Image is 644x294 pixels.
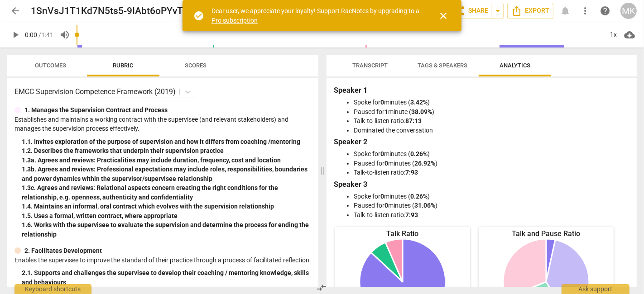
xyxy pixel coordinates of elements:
span: Transcript [352,62,388,69]
span: Tags & Speakers [418,62,467,69]
b: Speaker 1 [334,86,367,95]
a: Help [597,3,613,19]
div: 1x [605,28,622,42]
span: more_vert [580,5,591,16]
b: 0 [380,150,384,157]
span: Rubric [113,62,134,69]
div: 1. 1. Invites exploration of the purpose of supervision and how it differs from coaching /mentoring [22,137,311,147]
div: 1. 3a. Agrees and reviews: Practicalities may include duration, frequency, cost and location [22,156,311,165]
p: Enables the supervisee to improve the standard of their practice through a process of facilitated... [14,256,311,265]
b: 26.92% [414,160,435,167]
b: Speaker 2 [334,138,367,146]
div: Dear user, we appreciate your loyalty! Support RaeNotes by upgrading to a [211,6,422,25]
span: / 1:41 [38,31,53,38]
div: Talk and Pause Ratio [479,228,614,239]
button: Close [433,5,454,27]
div: Talk Ratio [335,228,470,239]
b: Speaker 3 [334,180,367,189]
b: 87:13 [405,117,422,124]
div: Ask support [562,284,630,294]
span: Outcomes [35,62,67,69]
button: Volume [57,27,73,43]
span: arrow_drop_down [492,5,503,16]
span: check_circle [193,10,204,21]
b: 1 [384,108,388,115]
button: Sharing summary [492,3,504,19]
span: cloud_download [624,29,635,40]
div: 1. 2. Describes the frameworks that underpin their supervision practice [22,146,311,156]
b: 3.42% [410,99,428,106]
span: Export [511,5,549,16]
p: 2. Facilitates Development [24,246,102,256]
div: 1. 4. Maintains an informal, oral contract which evolves with the supervision relationship [22,202,311,211]
b: 0 [380,99,384,106]
div: 1. 6. Works with the supervisee to evaluate the supervision and determine the process for ending ... [22,220,311,239]
li: Spoke for minutes ( ) [354,149,628,159]
span: Analytics [500,62,530,69]
p: EMCC Supervision Competence Framework (2019) [14,86,176,97]
li: Paused for minute ( ) [354,107,628,117]
div: Keyboard shortcuts [14,284,91,294]
span: 0:00 [25,31,37,38]
span: compare_arrows [317,282,327,293]
b: 0 [384,160,388,167]
b: 0 [384,202,388,209]
p: 1. Manages the Supervision Contract and Process [24,105,168,115]
span: arrow_back [10,5,21,16]
span: Scores [185,62,207,69]
b: 31.06% [414,202,435,209]
div: 1. 3c. Agrees and reviews: Relational aspects concern creating the right conditions for the relat... [22,183,311,202]
button: MK [620,3,637,19]
li: Talk-to-listen ratio: [354,116,628,126]
li: Paused for minutes ( ) [354,159,628,168]
div: 1. 3b. Agrees and reviews: Professional expectations may include roles, responsibilities, boundar... [22,165,311,183]
b: 0 [380,193,384,200]
span: play_arrow [10,29,21,40]
button: Share [451,3,492,19]
span: close [438,10,449,21]
li: Talk-to-listen ratio: [354,168,628,177]
li: Paused for minutes ( ) [354,201,628,210]
b: 7:93 [405,211,418,218]
a: Pro subscription [211,17,258,24]
div: 1. 5. Uses a formal, written contract, where appropriate [22,211,311,221]
b: 7:93 [405,169,418,176]
p: Establishes and maintains a working contract with the supervisee (and relevant stakeholders) and ... [14,115,311,133]
h2: 1SnVsJ1T1Kd7N5ts5-9IAbt6oPYvTnmNb [31,5,208,17]
li: Spoke for minutes ( ) [354,192,628,201]
li: Spoke for minutes ( ) [354,98,628,107]
span: volume_up [59,29,70,40]
button: Play [7,27,24,43]
li: Dominated the conversation [354,126,628,135]
span: help [600,5,610,16]
button: Export [507,3,553,19]
div: 2. 1. Supports and challenges the supervisee to develop their coaching / mentoring knowledge, ski... [22,268,311,287]
b: 0.26% [410,193,428,200]
b: 0.26% [410,150,428,157]
span: Share [455,5,488,16]
b: 38.09% [411,108,432,115]
li: Talk-to-listen ratio: [354,210,628,220]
